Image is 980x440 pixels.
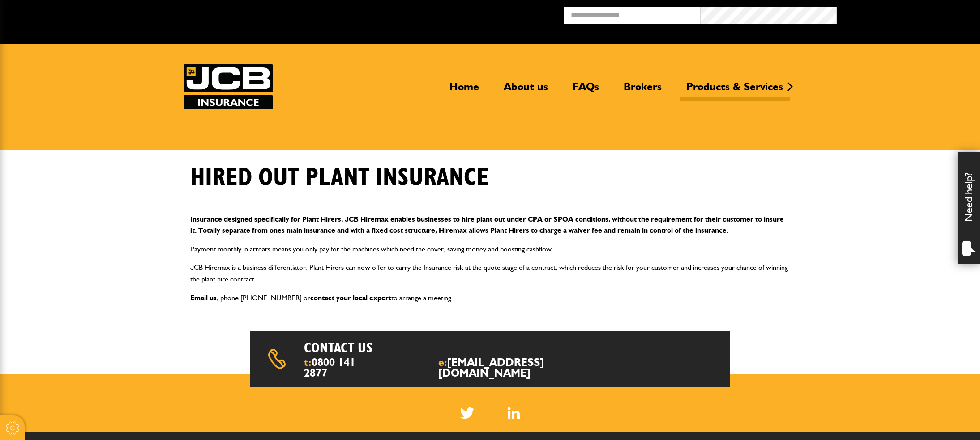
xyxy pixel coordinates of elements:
[190,243,790,255] p: Payment monthly in arrears means you only pay for the machines which need the cover, saving money...
[438,356,544,379] a: [EMAIL_ADDRESS][DOMAIN_NAME]
[184,64,273,109] a: JCB Insurance Services
[460,407,474,419] img: Twitter
[190,262,790,285] p: JCB Hiremax is a business differentiator. Plant Hirers can now offer to carry the Insurance risk ...
[443,80,486,101] a: Home
[680,80,790,101] a: Products & Services
[190,293,217,302] a: Email us
[310,293,391,302] a: contact your local expert
[190,292,790,304] p: , phone [PHONE_NUMBER] or to arrange a meeting.
[438,357,589,378] span: e:
[508,407,520,419] a: LinkedIn
[304,357,363,378] span: t:
[304,339,514,356] h2: Contact us
[566,80,606,101] a: FAQs
[837,7,973,21] button: Broker Login
[617,80,668,101] a: Brokers
[497,80,555,101] a: About us
[190,214,790,236] p: Insurance designed specifically for Plant Hirers, JCB Hiremax enables businesses to hire plant ou...
[184,64,273,109] img: JCB Insurance Services logo
[508,407,520,419] img: Linked In
[958,152,980,264] div: Need help?
[190,163,489,193] h1: Hired out plant insurance
[304,356,355,379] a: 0800 141 2877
